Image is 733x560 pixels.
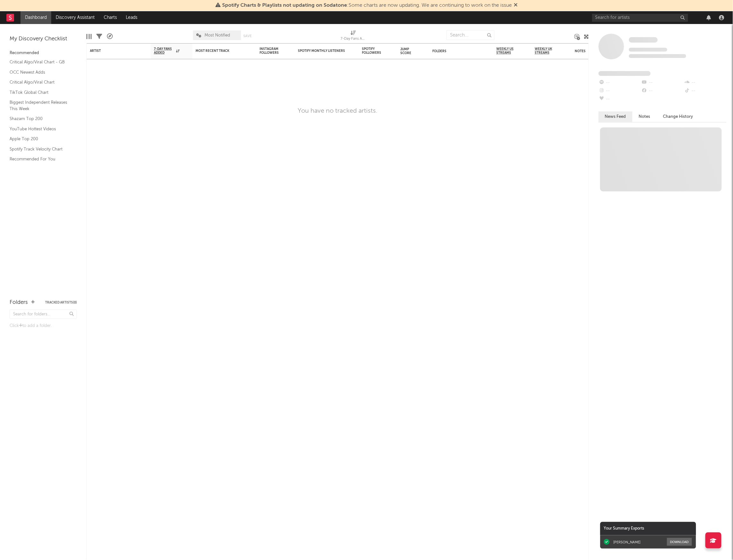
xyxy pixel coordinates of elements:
[341,27,366,46] div: 7-Day Fans Added (7-Day Fans Added)
[10,156,70,163] a: Recommended For You
[629,37,658,43] span: Some Artist
[641,78,684,87] div: --
[10,69,70,76] a: OCC Newest Adds
[614,540,641,544] div: [PERSON_NAME]
[657,111,700,122] button: Change History
[10,79,70,86] a: Critical Algo/Viral Chart
[10,99,70,112] a: Biggest Independent Releases This Week
[684,78,727,87] div: --
[10,115,70,122] a: Shazam Top 200
[96,27,102,46] div: Filters
[341,35,366,43] div: 7-Day Fans Added (7-Day Fans Added)
[222,3,347,8] span: Spotify Charts & Playlists not updating on Sodatone
[154,47,174,55] span: 7-Day Fans Added
[599,78,641,87] div: --
[629,37,658,43] a: Some Artist
[599,87,641,95] div: --
[243,34,252,38] button: Save
[20,11,51,24] a: Dashboard
[575,49,639,53] div: Notes
[600,522,696,535] div: Your Summary Exports
[10,126,70,133] a: YouTube Hottest Videos
[514,3,518,8] span: Dismiss
[362,47,384,55] div: Spotify Followers
[667,538,692,546] button: Download
[10,49,77,57] div: Recommended
[298,49,346,53] div: Spotify Monthly Listeners
[599,71,651,76] span: Fans Added by Platform
[99,11,121,24] a: Charts
[10,89,70,96] a: TikTok Global Chart
[86,27,92,46] div: Edit Columns
[599,111,632,122] button: News Feed
[260,47,282,55] div: Instagram Followers
[641,87,684,95] div: --
[592,14,688,22] input: Search for artists
[10,310,77,319] input: Search for folders...
[10,135,70,142] a: Apple Top 200
[222,3,512,8] span: : Some charts are now updating. We are continuing to work on the issue
[10,146,70,153] a: Spotify Track Velocity Chart
[107,27,113,46] div: A&R Pipeline
[629,54,686,58] span: 0 fans last week
[90,49,138,53] div: Artist
[51,11,99,24] a: Discovery Assistant
[10,59,70,66] a: Critical Algo/Viral Chart - GB
[196,49,244,53] div: Most Recent Track
[684,87,727,95] div: --
[10,322,77,330] div: Click to add a folder.
[432,49,480,53] div: Folders
[121,11,142,24] a: Leads
[632,111,657,122] button: Notes
[599,95,641,103] div: --
[447,30,495,40] input: Search...
[400,47,416,55] div: Jump Score
[205,33,230,37] span: Most Notified
[535,47,559,55] span: Weekly UK Streams
[10,35,77,43] div: My Discovery Checklist
[629,48,667,52] span: Tracking Since: [DATE]
[45,301,77,304] button: Tracked Artists(0)
[10,299,28,306] div: Folders
[496,47,519,55] span: Weekly US Streams
[298,107,378,115] div: You have no tracked artists.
